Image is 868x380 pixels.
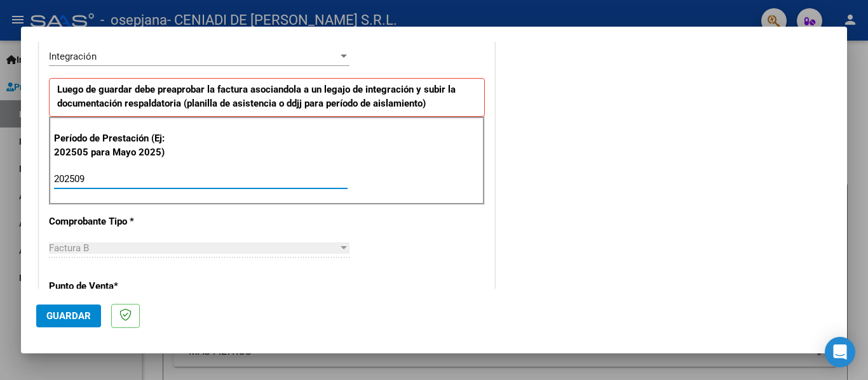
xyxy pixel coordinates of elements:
[49,279,180,294] p: Punto de Venta
[54,131,182,160] p: Período de Prestación (Ej: 202505 para Mayo 2025)
[57,84,456,110] strong: Luego de guardar debe preaprobar la factura asociandola a un legajo de integración y subir la doc...
[49,51,97,62] span: Integración
[46,310,91,322] span: Guardar
[49,242,89,254] span: Factura B
[36,305,101,327] button: Guardar
[49,214,180,229] p: Comprobante Tipo *
[825,337,855,367] div: Open Intercom Messenger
